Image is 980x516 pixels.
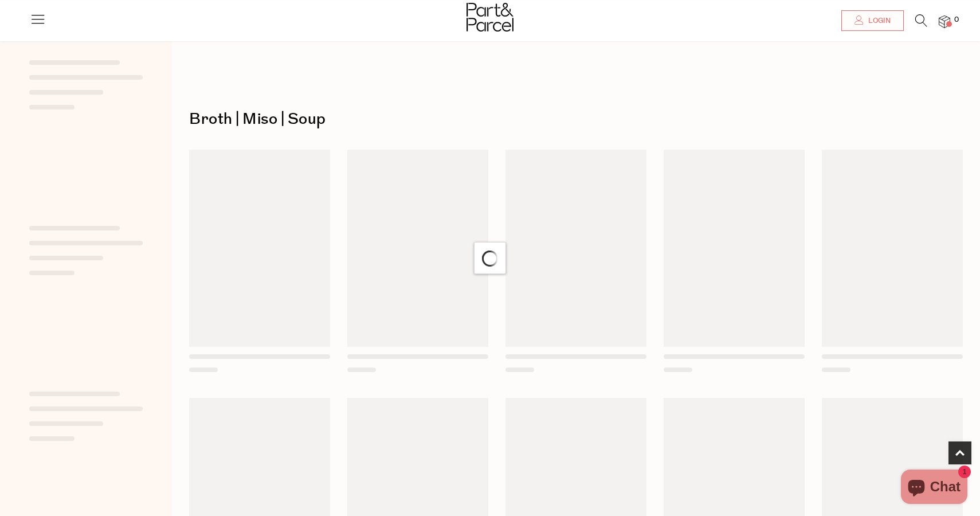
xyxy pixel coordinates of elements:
[939,15,950,28] a: 0
[841,10,904,31] a: Login
[951,15,962,25] span: 0
[897,470,971,507] inbox-online-store-chat: Shopify online store chat
[865,16,891,26] span: Login
[189,106,963,132] h1: Broth | Miso | Soup
[467,3,513,32] img: Part&Parcel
